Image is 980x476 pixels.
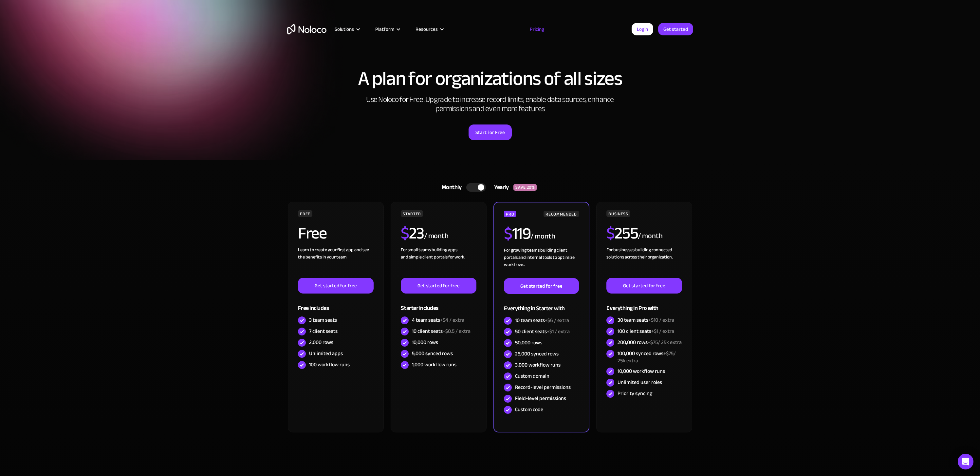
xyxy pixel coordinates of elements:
[424,231,449,241] div: / month
[515,361,561,369] div: 3,000 workflow runs
[401,218,409,249] span: $
[618,316,674,324] div: 30 team seats
[359,95,621,113] h2: Use Noloco for Free. Upgrade to increase record limits, enable data sources, enhance permissions ...
[298,225,326,241] h2: Free
[412,339,438,346] div: 10,000 rows
[412,328,471,335] div: 10 client seats
[440,315,464,325] span: +$4 / extra
[443,326,471,336] span: +$0.5 / extra
[606,246,682,278] div: For businesses building connected solutions across their organization. ‍
[618,328,674,335] div: 100 client seats
[618,339,682,346] div: 200,000 rows
[515,317,569,324] div: 10 team seats
[606,294,682,315] div: Everything in Pro with
[326,25,367,33] div: Solutions
[298,278,373,294] a: Get started for free
[648,315,674,325] span: +$10 / extra
[401,278,476,294] a: Get started for free
[515,395,566,402] div: Field-level permissions
[504,278,579,294] a: Get started for free
[504,294,579,315] div: Everything in Starter with
[515,406,543,413] div: Custom code
[401,225,424,241] h2: 23
[309,328,338,335] div: 7 client seats
[606,225,638,241] h2: 255
[632,23,653,35] a: Login
[618,390,652,397] div: Priority syncing
[504,225,530,242] h2: 119
[416,25,438,33] div: Resources
[309,316,337,324] div: 3 team seats
[287,24,326,34] a: home
[515,328,570,335] div: 50 client seats
[618,349,676,366] span: +$75/ 25k extra
[530,231,555,242] div: / month
[515,339,542,346] div: 50,000 rows
[367,25,407,33] div: Platform
[618,350,682,364] div: 100,000 synced rows
[651,326,674,336] span: +$1 / extra
[407,25,451,33] div: Resources
[547,327,570,336] span: +$1 / extra
[504,211,516,217] div: PRO
[522,25,552,33] a: Pricing
[412,316,464,324] div: 4 team seats
[298,294,373,315] div: Free includes
[335,25,354,33] div: Solutions
[401,210,423,217] div: STARTER
[658,23,693,35] a: Get started
[298,210,312,217] div: FREE
[545,315,569,325] span: +$6 / extra
[309,361,350,368] div: 100 workflow runs
[618,379,662,386] div: Unlimited user roles
[606,218,615,249] span: $
[606,210,630,217] div: BUSINESS
[309,339,333,346] div: 2,000 rows
[412,350,453,357] div: 5,000 synced rows
[504,218,512,249] span: $
[958,454,973,469] div: Open Intercom Messenger
[469,124,512,140] a: Start for Free
[375,25,394,33] div: Platform
[606,278,682,294] a: Get started for free
[401,294,476,315] div: Starter includes
[618,368,665,375] div: 10,000 workflow runs
[638,231,662,241] div: / month
[515,372,549,380] div: Custom domain
[486,182,513,192] div: Yearly
[298,246,373,278] div: Learn to create your first app and see the benefits in your team ‍
[401,246,476,278] div: For small teams building apps and simple client portals for work. ‍
[544,211,579,217] div: RECOMMENDED
[513,184,537,191] div: SAVE 20%
[504,247,579,278] div: For growing teams building client portals and internal tools to optimize workflows.
[434,182,467,192] div: Monthly
[515,350,559,357] div: 25,000 synced rows
[648,337,682,347] span: +$75/ 25k extra
[412,361,456,368] div: 1,000 workflow runs
[309,350,343,357] div: Unlimited apps
[515,384,571,391] div: Record-level permissions
[287,69,693,88] h1: A plan for organizations of all sizes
